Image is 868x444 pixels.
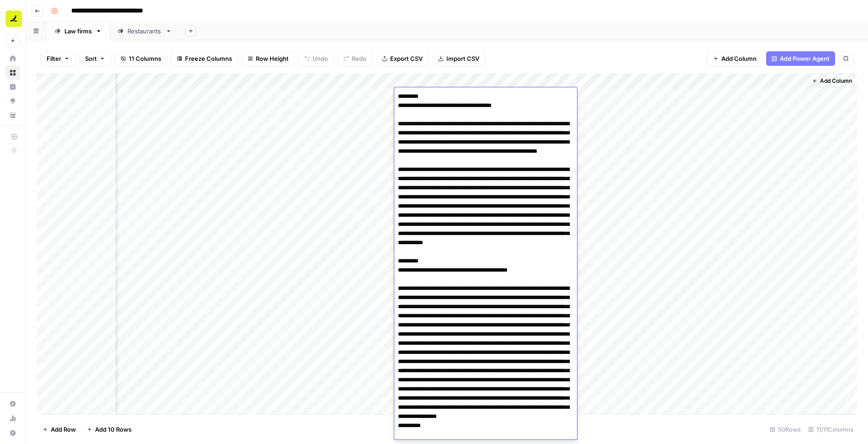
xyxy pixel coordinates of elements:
[5,65,20,80] a: Browse
[446,54,479,63] span: Import CSV
[820,77,852,85] span: Add Column
[127,27,162,36] div: Restaurants
[51,425,76,434] span: Add Row
[171,51,238,66] button: Freeze Columns
[766,51,835,66] button: Add Power Agent
[5,11,22,27] img: Ramp Logo
[5,51,20,66] a: Home
[390,54,423,63] span: Export CSV
[185,54,232,63] span: Freeze Columns
[47,22,110,40] a: Law firms
[79,51,111,66] button: Sort
[312,54,328,63] span: Undo
[721,54,757,63] span: Add Column
[5,426,20,440] button: Help + Support
[64,27,92,36] div: Law firms
[5,108,20,123] a: Your Data
[780,54,830,63] span: Add Power Agent
[110,22,180,40] a: Restaurants
[256,54,289,63] span: Row Height
[81,422,137,437] button: Add 10 Rows
[129,54,161,63] span: 11 Columns
[808,75,856,87] button: Add Column
[85,54,97,63] span: Sort
[707,51,762,66] button: Add Column
[298,51,334,66] button: Undo
[242,51,295,66] button: Row Height
[766,422,804,437] div: 50 Rows
[352,54,366,63] span: Redo
[338,51,372,66] button: Redo
[47,54,61,63] span: Filter
[5,7,20,30] button: Workspace: Ramp
[5,411,20,426] a: Usage
[5,396,20,411] a: Settings
[432,51,485,66] button: Import CSV
[37,422,81,437] button: Add Row
[115,51,167,66] button: 11 Columns
[41,51,75,66] button: Filter
[5,94,20,108] a: Opportunities
[95,425,132,434] span: Add 10 Rows
[804,422,857,437] div: 11/11 Columns
[5,80,20,94] a: Insights
[376,51,429,66] button: Export CSV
